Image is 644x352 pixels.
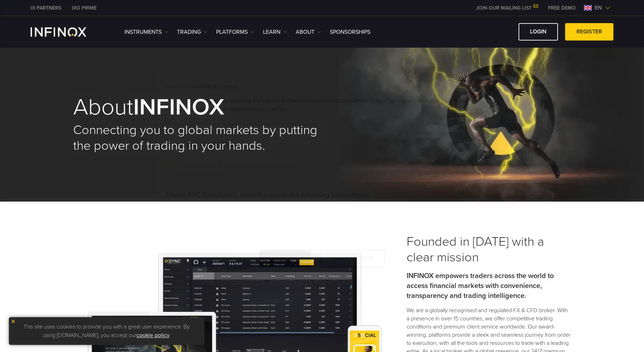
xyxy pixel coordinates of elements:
[259,250,311,267] div: CONTINUE
[178,161,313,178] li: You will fall outside of the EU's regulatory regime - [PERSON_NAME].
[321,250,385,267] div: LEAVE WEBSITE
[343,212,478,238] li: Balance Protection - We will continue to protect your account from a negative account balance.
[178,212,313,238] li: Best Execution - We’ll maintain our commitment to act honestly, fairly and in the best interests ...
[166,82,478,91] p: Welcome to
[166,119,478,128] p: By clicking Continue, you acknowledge the information below.
[195,83,238,90] strong: INFINOX Limited
[166,97,476,113] strong: Please note that you are entering the site for INFINOX Limited in [GEOGRAPHIC_DATA], who is regul...
[166,140,238,149] strong: Protection you will lose
[343,161,478,178] li: You will therefore lose all protections afforded under EU regulation and law.
[166,191,369,199] strong: Under FSC Regulation, we will provide the following protections:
